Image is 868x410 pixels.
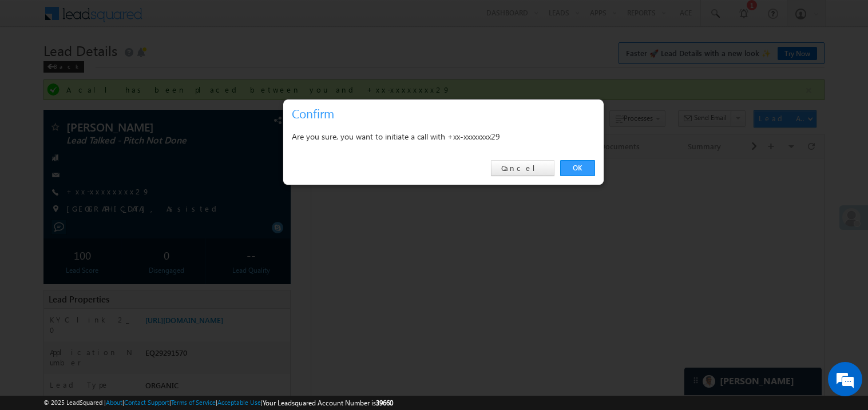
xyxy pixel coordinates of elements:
[376,399,393,407] span: 39660
[292,104,600,124] h3: Confirm
[171,399,216,406] a: Terms of Service
[292,129,595,144] div: Are you sure, you want to initiate a call with +xx-xxxxxxxx29
[491,160,554,176] a: Cancel
[106,399,122,406] a: About
[124,399,169,406] a: Contact Support
[43,397,393,408] span: © 2025 LeadSquared | | | | |
[263,399,393,407] span: Your Leadsquared Account Number is
[560,160,595,176] a: OK
[217,399,261,406] a: Acceptable Use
